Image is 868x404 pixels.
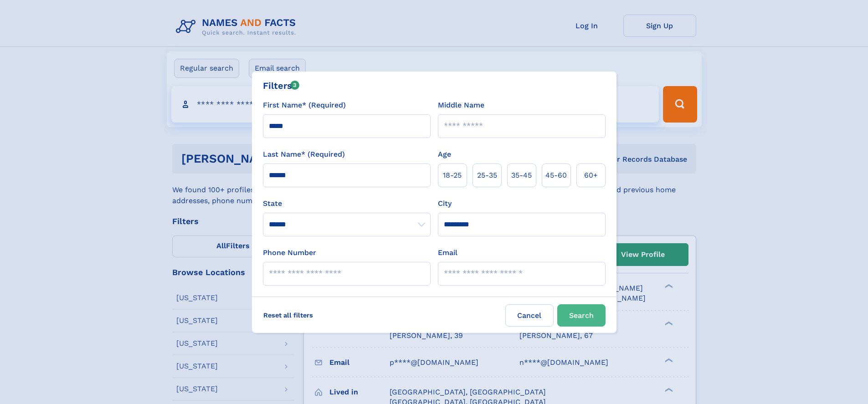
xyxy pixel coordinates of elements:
[438,100,484,111] label: Middle Name
[263,149,345,160] label: Last Name* (Required)
[584,170,598,181] span: 60+
[438,149,451,160] label: Age
[505,304,554,327] label: Cancel
[263,198,431,209] label: State
[545,170,567,181] span: 45‑60
[477,170,497,181] span: 25‑35
[443,170,462,181] span: 18‑25
[263,79,300,92] div: Filters
[263,247,316,258] label: Phone Number
[557,304,606,327] button: Search
[263,100,346,111] label: First Name* (Required)
[438,247,457,258] label: Email
[438,198,452,209] label: City
[511,170,532,181] span: 35‑45
[257,304,319,326] label: Reset all filters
